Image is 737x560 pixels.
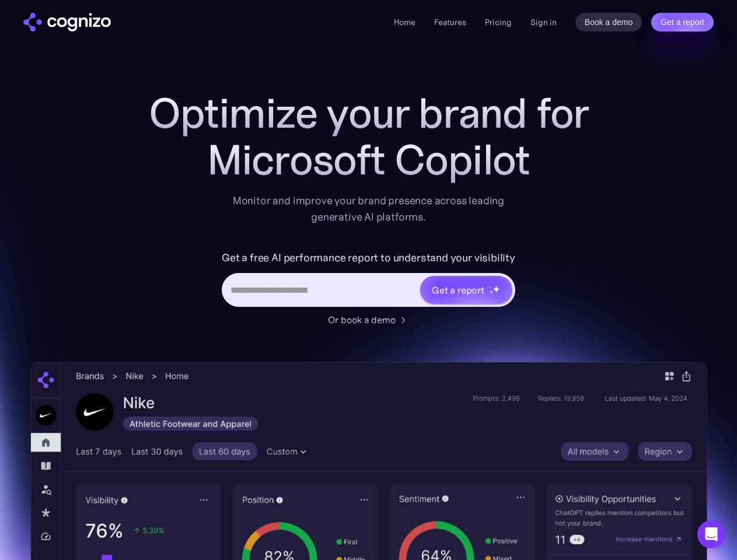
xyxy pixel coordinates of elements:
a: Sign in [530,15,557,29]
div: Monitor and improve your brand presence across leading generative AI platforms. [225,192,512,225]
a: Get a reportstarstarstar [419,275,514,305]
h1: Optimize your brand for [135,90,602,136]
a: Features [434,17,466,27]
label: Get a free AI performance report to understand your visibility [222,249,515,267]
form: Hero URL Input Form [222,249,515,307]
a: Book a demo [575,13,642,32]
div: Microsoft Copilot [135,136,602,183]
a: Home [394,17,415,27]
a: home [23,13,111,32]
img: star [490,290,494,294]
img: star [493,285,500,293]
img: cognizo logo [23,13,111,32]
a: Get a report [651,13,714,32]
a: Pricing [485,17,512,27]
div: Open Intercom Messenger [697,520,725,548]
div: Get a report [432,283,484,297]
a: Or book a demo [328,313,410,327]
img: star [490,286,491,288]
div: Or book a demo [328,313,396,327]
